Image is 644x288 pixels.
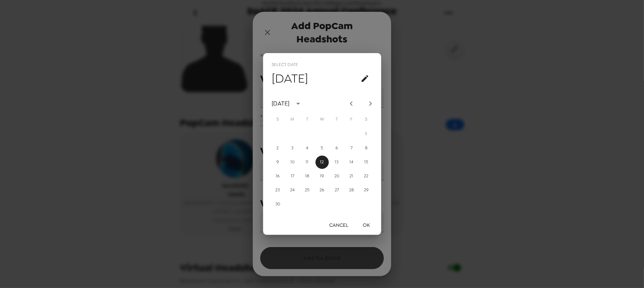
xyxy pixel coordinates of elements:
button: 15 [360,156,373,169]
button: 19 [316,170,329,183]
button: 29 [360,184,373,197]
button: 2 [271,142,285,155]
h4: [DATE] [272,71,309,86]
button: 25 [301,184,314,197]
button: 1 [360,128,373,141]
span: Select date [272,59,299,71]
button: 26 [316,184,329,197]
div: [DATE] [272,99,290,108]
button: 21 [345,170,358,183]
button: 30 [271,198,285,211]
button: calendar view is open, switch to year view [292,97,304,110]
button: OK [355,218,378,232]
button: 12 [316,156,329,169]
button: 6 [330,142,344,155]
span: Wednesday [316,112,329,127]
button: 10 [286,156,299,169]
span: Friday [345,112,358,127]
button: 23 [271,184,285,197]
button: 18 [301,170,314,183]
span: Sunday [271,112,285,127]
button: Cancel [327,218,352,232]
button: 22 [360,170,373,183]
button: 27 [330,184,344,197]
button: 4 [301,142,314,155]
button: 14 [345,156,358,169]
button: 11 [301,156,314,169]
span: Thursday [330,112,344,127]
span: Monday [286,112,299,127]
span: Tuesday [301,112,314,127]
button: Previous month [345,97,358,110]
button: 9 [271,156,285,169]
button: 20 [330,170,344,183]
span: Saturday [360,112,373,127]
button: 7 [345,142,358,155]
button: calendar view is open, go to text input view [358,71,372,86]
button: 24 [286,184,299,197]
button: 3 [286,142,299,155]
button: 5 [316,142,329,155]
button: 16 [271,170,285,183]
button: 8 [360,142,373,155]
button: Next month [364,97,377,110]
button: 13 [330,156,344,169]
button: 17 [286,170,299,183]
button: 28 [345,184,358,197]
